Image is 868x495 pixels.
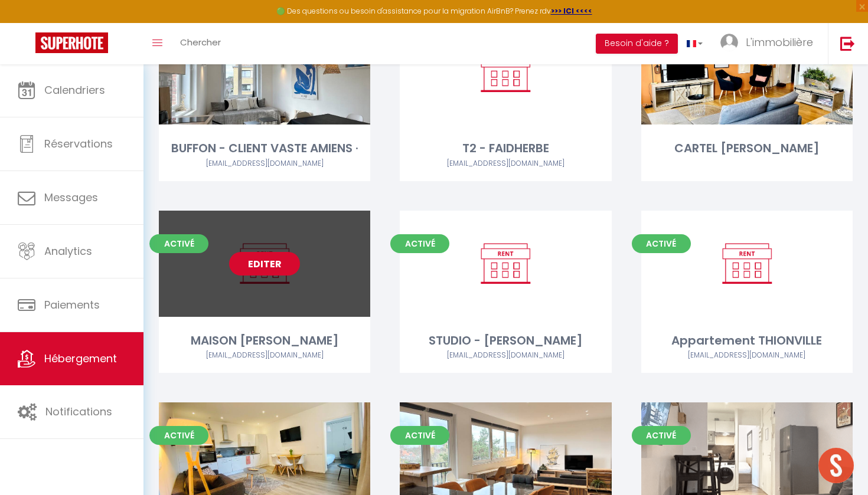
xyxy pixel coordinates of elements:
[641,332,853,350] div: Appartement THIONVILLE
[171,23,230,64] a: Chercher
[712,23,828,64] a: ... L'immobilière
[149,426,208,445] span: Activé
[390,234,449,253] span: Activé
[720,34,738,51] img: ...
[44,297,100,312] span: Paiements
[229,252,300,276] a: Editer
[159,139,370,158] div: BUFFON - CLIENT VASTE AMIENS ·
[159,350,370,361] div: Airbnb
[400,332,611,350] div: STUDIO - [PERSON_NAME]
[390,426,449,445] span: Activé
[400,158,611,169] div: Airbnb
[44,83,105,97] span: Calendriers
[159,158,370,169] div: Airbnb
[44,244,92,258] span: Analytics
[159,332,370,350] div: MAISON [PERSON_NAME]
[818,448,854,483] div: Ouvrir le chat
[632,426,691,445] span: Activé
[400,350,611,361] div: Airbnb
[44,351,117,366] span: Hébergement
[44,136,113,151] span: Réservations
[149,234,208,253] span: Activé
[180,36,221,48] span: Chercher
[44,190,98,205] span: Messages
[632,234,691,253] span: Activé
[400,139,611,158] div: T2 - FAIDHERBE
[746,35,813,50] span: L'immobilière
[840,36,855,51] img: logout
[641,350,853,361] div: Airbnb
[35,32,108,53] img: Super Booking
[641,139,853,158] div: CARTEL [PERSON_NAME]
[596,34,678,54] button: Besoin d'aide ?
[45,404,112,419] span: Notifications
[551,6,592,16] a: >>> ICI <<<<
